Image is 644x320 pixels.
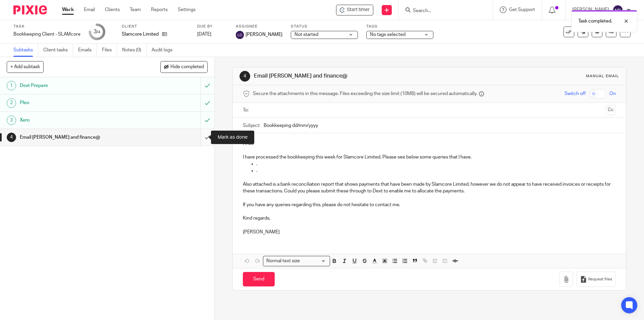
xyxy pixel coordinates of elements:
h1: Dext Prepare [20,81,136,91]
span: Hide completed [170,64,204,70]
a: Subtasks [13,44,38,57]
h1: Email [PERSON_NAME] and finance@ [20,132,136,142]
div: 3 [94,28,100,36]
label: Task [13,24,80,29]
div: 2 [7,98,16,108]
label: Subject: [243,122,260,129]
p: I have processed the bookkeeping this week for Slamcore Limited. Please see below some queries th... [243,154,615,161]
p: Task completed. [578,18,612,25]
div: Bookkeeping Client - SLAMcore [13,31,80,38]
div: Manual email [586,74,619,79]
h1: Pleo [20,98,136,108]
label: Status [291,24,358,29]
p: If you have any queries regarding this, please do not hesitate to contact me. [243,201,615,208]
a: Emails [78,44,97,57]
button: Cc [606,105,616,115]
p: [PERSON_NAME] [243,229,615,235]
span: [DATE] [197,32,211,37]
input: Search for option [302,258,326,265]
p: . [256,161,615,167]
span: [PERSON_NAME] [246,31,282,38]
span: Request files [588,277,612,282]
a: Notes (0) [122,44,147,57]
img: svg%3E [612,5,623,15]
p: Also attached is a bank reconciliation report that shows payments that have been made by Slamcore... [243,181,615,195]
a: Email [84,6,95,13]
a: Audit logs [152,44,177,57]
span: Secure the attachments in this message. Files exceeding the size limit (10MB) will be secured aut... [253,90,477,97]
label: Client [122,24,189,29]
div: 4 [7,133,16,142]
a: Client tasks [43,44,73,57]
button: Hide completed [160,61,208,73]
div: 1 [7,81,16,90]
a: Files [102,44,117,57]
p: . [256,167,615,174]
a: Settings [178,6,196,13]
label: Due by [197,24,227,29]
p: Slamcore Limited [122,31,159,38]
label: Assignee [236,24,282,29]
small: /4 [97,30,100,34]
a: Team [130,6,141,13]
span: On [609,90,616,97]
a: Work [62,6,74,13]
div: 4 [239,71,250,82]
a: Clients [105,6,120,13]
span: Switch off [565,90,586,97]
div: 3 [7,116,16,125]
p: Hi all, [243,140,615,147]
div: Search for option [263,256,330,266]
button: Request files [577,272,615,287]
label: To: [243,107,250,113]
input: Send [243,272,275,286]
h1: Xero [20,115,136,125]
a: Reports [151,6,168,13]
p: Kind regards, [243,215,615,222]
img: svg%3E [236,31,244,39]
span: No tags selected [370,32,406,37]
button: + Add subtask [7,61,44,73]
span: Normal text size [265,258,301,265]
div: Slamcore Limited - Bookkeeping Client - SLAMcore [336,5,373,15]
span: Not started [294,32,318,37]
img: Pixie [13,5,47,14]
h1: Email [PERSON_NAME] and finance@ [254,73,444,80]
